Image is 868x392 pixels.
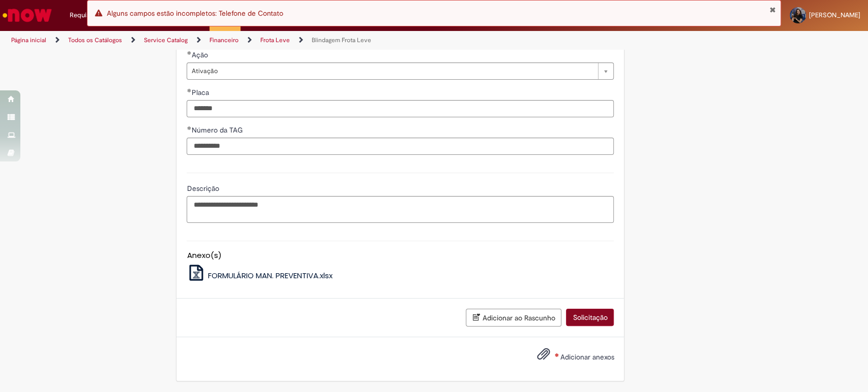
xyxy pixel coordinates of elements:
span: Ação [191,50,209,59]
button: Fechar Notificação [769,6,775,14]
span: Adicionar anexos [560,352,614,362]
textarea: Descrição [187,196,614,223]
span: Placa [191,88,211,97]
input: Número da TAG [187,138,614,155]
span: [PERSON_NAME] [809,11,860,19]
span: Obrigatório Preenchido [187,126,191,130]
a: Página inicial [11,36,46,44]
input: Placa [187,100,614,117]
a: Service Catalog [144,36,188,44]
span: Descrição [187,184,221,193]
span: Requisições [70,10,105,20]
span: Obrigatório Preenchido [187,88,191,92]
h5: Anexo(s) [187,251,614,260]
img: ServiceNow [1,5,53,25]
span: Número da TAG [191,125,244,135]
ul: Trilhas de página [8,31,571,50]
span: Obrigatório Preenchido [187,51,191,55]
a: Todos os Catálogos [68,36,122,44]
a: Blindagem Frota Leve [312,36,371,44]
a: Frota Leve [260,36,290,44]
a: Financeiro [209,36,238,44]
button: Adicionar ao Rascunho [466,309,561,326]
span: Ativação [191,63,593,79]
span: FORMULÁRIO MAN. PREVENTIVA.xlsx [208,270,333,281]
button: Solicitação [566,309,614,326]
a: FORMULÁRIO MAN. PREVENTIVA.xlsx [187,270,333,281]
button: Adicionar anexos [534,345,552,368]
span: Alguns campos estão incompletos: Telefone de Contato [107,9,283,18]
